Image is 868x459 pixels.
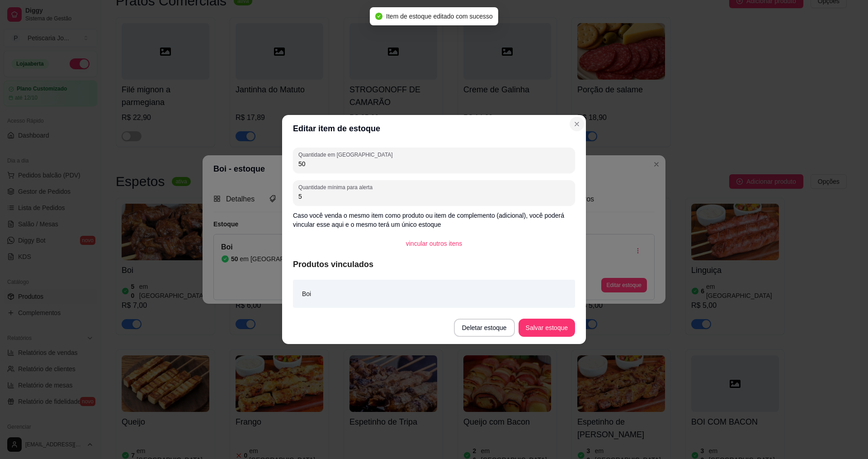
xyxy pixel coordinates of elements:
input: Quantidade em estoque [298,159,570,168]
button: Salvar estoque [519,319,575,337]
span: check-circle [375,13,382,20]
input: Quantidade mínima para alerta [298,192,570,201]
header: Editar item de estoque [282,115,586,142]
label: Quantidade em [GEOGRAPHIC_DATA] [298,151,396,158]
button: Deletar estoque [454,319,515,337]
span: Item de estoque editado com sucesso [386,13,493,20]
button: vincular outros itens [399,234,470,253]
article: Boi [302,289,311,299]
p: Caso você venda o mesmo item como produto ou item de complemento (adicional), você poderá vincula... [293,211,575,229]
article: Produtos vinculados [293,258,575,271]
button: Close [570,117,584,131]
label: Quantidade mínima para alerta [298,183,376,191]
